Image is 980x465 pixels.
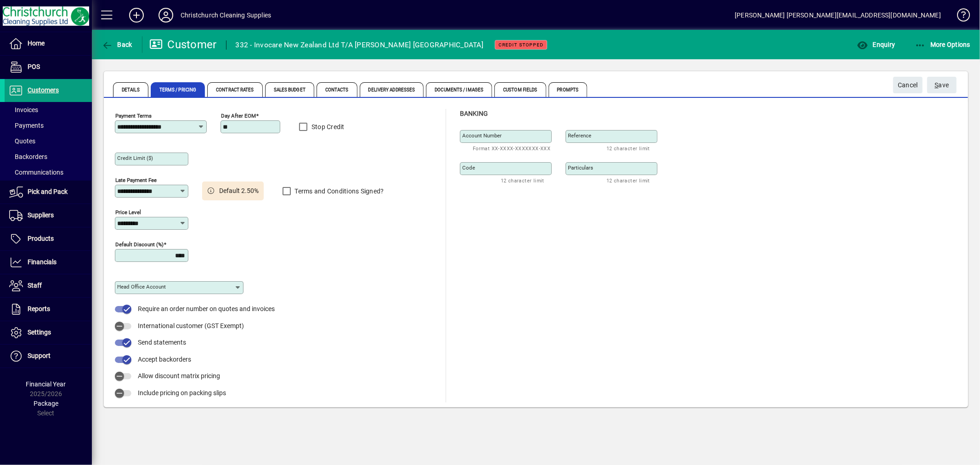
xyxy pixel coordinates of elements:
button: Profile [151,7,181,23]
span: Home [28,40,45,47]
a: Invoices [5,102,92,118]
span: Delivery Addresses [360,82,424,97]
span: Custom Fields [494,82,546,97]
mat-label: Code [462,164,475,171]
span: Documents / Images [426,82,492,97]
a: Reports [5,298,92,321]
a: Pick and Pack [5,181,92,204]
button: Back [99,36,135,53]
label: Stop Credit [310,122,345,131]
span: Prompts [549,82,588,97]
a: Knowledge Base [950,2,969,32]
span: Invoices [9,106,38,113]
span: Settings [28,329,51,336]
a: Backorders [5,149,92,164]
a: Suppliers [5,204,92,227]
span: Accept backorders [138,356,191,363]
button: More Options [912,36,973,53]
span: Pick and Pack [28,188,68,195]
span: Back [102,41,132,48]
span: Financials [28,258,57,266]
a: Settings [5,321,92,344]
mat-label: Default Discount (%) [115,241,164,248]
a: Home [5,32,92,55]
span: Products [28,235,54,242]
a: Financials [5,251,92,274]
span: Cancel [898,78,918,93]
span: Default 2.50% [220,186,259,196]
span: Communications [9,169,63,176]
a: POS [5,56,92,79]
mat-label: Particulars [568,164,593,171]
button: Add [122,7,151,23]
span: Reports [28,305,50,312]
span: Banking [460,110,488,117]
mat-label: Day after EOM [221,113,256,119]
mat-label: Price Level [115,209,141,215]
mat-hint: Format XX-XXXX-XXXXXXX-XXX [473,143,550,153]
span: Financial Year [26,380,66,388]
span: Enquiry [857,41,895,48]
span: Terms / Pricing [151,82,205,97]
span: Sales Budget [265,82,314,97]
span: Quotes [9,137,35,145]
a: Communications [5,164,92,180]
mat-hint: 12 character limit [606,143,650,153]
button: Cancel [893,77,923,93]
a: Payments [5,118,92,133]
span: Require an order number on quotes and invoices [138,305,275,312]
span: Support [28,352,51,359]
span: Contract Rates [207,82,262,97]
div: Christchurch Cleaning Supplies [181,8,271,23]
span: Include pricing on packing slips [138,389,226,397]
span: Staff [28,282,42,289]
span: Backorders [9,153,47,160]
span: S [935,81,939,89]
span: Payments [9,122,44,129]
mat-hint: 12 character limit [606,175,650,186]
span: Send statements [138,339,186,346]
span: More Options [915,41,971,48]
mat-label: Account number [462,132,502,139]
span: Package [34,400,58,407]
a: Quotes [5,133,92,149]
mat-label: Reference [568,132,591,139]
mat-label: Late Payment Fee [115,177,157,183]
a: Support [5,345,92,368]
mat-label: Head Office Account [117,284,166,290]
span: Details [113,82,148,97]
a: Staff [5,274,92,297]
span: International customer (GST Exempt) [138,322,244,329]
label: Terms and Conditions Signed? [293,187,384,196]
mat-hint: 12 character limit [501,175,544,186]
span: POS [28,63,40,70]
span: Credit Stopped [498,42,544,48]
span: Suppliers [28,211,54,219]
a: Products [5,227,92,250]
div: 332 - Invocare New Zealand Ltd T/A [PERSON_NAME] [GEOGRAPHIC_DATA] [236,38,484,52]
button: Save [927,77,957,93]
div: Customer [149,37,217,52]
div: [PERSON_NAME] [PERSON_NAME][EMAIL_ADDRESS][DOMAIN_NAME] [735,8,941,23]
span: Allow discount matrix pricing [138,372,220,380]
button: Enquiry [855,36,897,53]
span: Customers [28,86,59,94]
span: ave [935,78,949,93]
app-page-header-button: Back [92,36,142,53]
mat-label: Payment Terms [115,113,152,119]
span: Contacts [317,82,357,97]
mat-label: Credit Limit ($) [117,155,153,161]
